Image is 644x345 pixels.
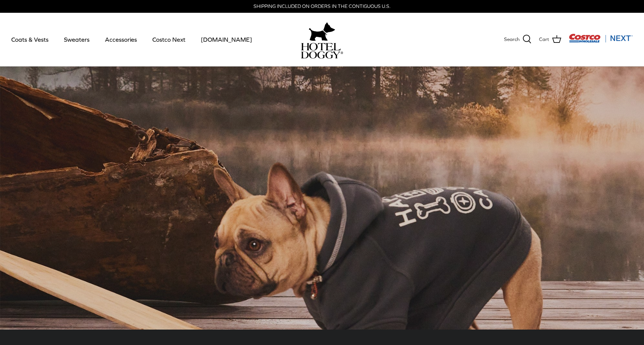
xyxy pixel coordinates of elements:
[301,43,343,59] img: hoteldoggycom
[309,20,335,43] img: hoteldoggy.com
[504,36,519,44] span: Search
[539,36,549,44] span: Cart
[569,33,633,43] img: Costco Next
[569,38,633,44] a: Visit Costco Next
[504,35,532,44] a: Search
[194,27,259,52] a: [DOMAIN_NAME]
[539,35,561,44] a: Cart
[57,27,96,52] a: Sweaters
[5,27,55,52] a: Coats & Vests
[98,27,144,52] a: Accessories
[146,27,192,52] a: Costco Next
[301,20,343,59] a: hoteldoggy.com hoteldoggycom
